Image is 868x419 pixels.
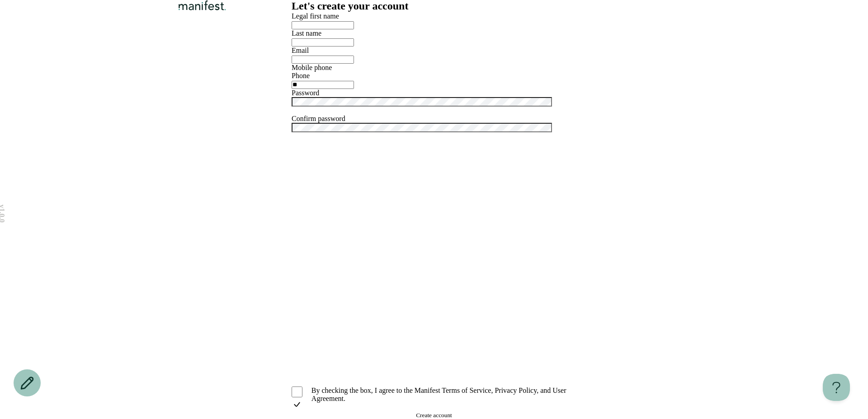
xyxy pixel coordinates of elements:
[311,386,566,402] a: User Agreement
[311,386,576,403] span: By checking the box, I agree to the Manifest , , and .
[495,386,537,394] a: Privacy Policy
[416,412,452,419] span: Create account
[292,115,345,122] label: Confirm password
[292,72,576,80] div: Phone
[442,386,491,394] a: Terms of Service
[292,412,576,419] button: Create account
[292,47,309,54] label: Email
[292,64,332,71] label: Mobile phone
[292,386,302,397] input: By checking the box, I agree to the Manifest Terms of Service, Privacy Policy, and User Agreement.
[823,374,850,401] iframe: Toggle Customer Support
[292,89,319,97] label: Password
